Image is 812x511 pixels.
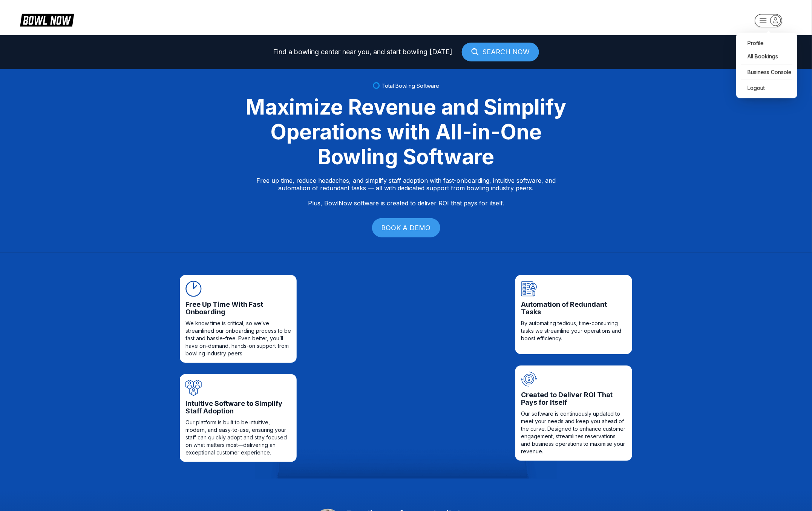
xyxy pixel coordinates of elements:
[740,66,794,79] a: Business Console
[740,81,767,95] button: Logout
[382,83,440,89] span: Total Bowling Software
[236,95,576,169] div: Maximize Revenue and Simplify Operations with All-in-One Bowling Software
[185,400,291,415] span: Intuitive Software to Simplify Staff Adoption
[185,320,291,357] span: We know time is critical, so we’ve streamlined our onboarding process to be fast and hassle-free....
[185,419,291,456] span: Our platform is built to be intuitive, modern, and easy-to-use, ensuring your staff can quickly a...
[521,320,627,342] span: By automating tedious, time-consuming tasks we streamline your operations and boost efficiency.
[462,43,539,61] a: SEARCH NOW
[740,50,794,63] a: All Bookings
[185,301,291,316] span: Free Up Time With Fast Onboarding
[256,177,556,207] p: Free up time, reduce headaches, and simplify staff adoption with fast-onboarding, intuitive softw...
[319,264,493,479] img: iPad frame
[273,48,452,56] span: Find a bowling center near you, and start bowling [DATE]
[521,391,627,406] span: Created to Deliver ROI That Pays for Itself
[521,410,627,455] span: Our software is continuously updated to meet your needs and keep you ahead of the curve. Designed...
[740,37,794,50] a: Profile
[331,275,481,479] img: Content image
[521,301,627,316] span: Automation of Redundant Tasks
[372,218,440,237] a: BOOK A DEMO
